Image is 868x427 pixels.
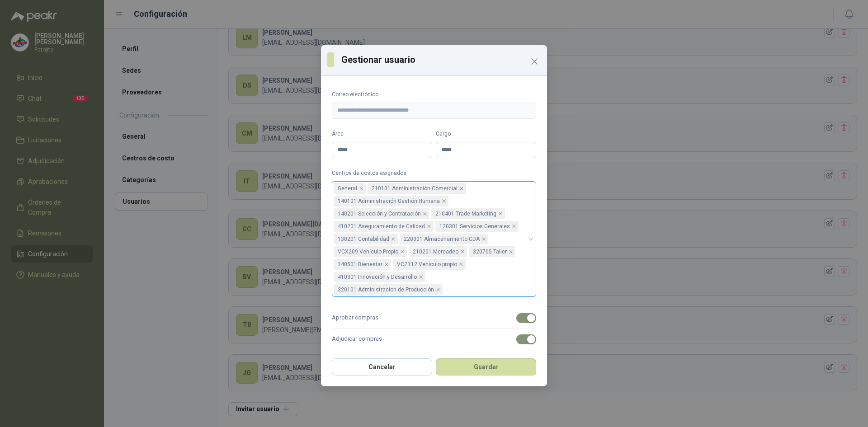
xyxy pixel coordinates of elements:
span: 140201 Selección y Contratación [338,209,421,219]
span: 220301 Almacenamiento CDA [400,234,488,244]
span: 220301 Almacenamiento CDA [404,234,480,244]
span: 140201 Selección y Contratación [334,208,429,219]
label: Adjudicar compras [332,329,536,350]
span: 130201 Contabilidad [334,234,398,244]
span: 210201 Mercadeo [413,247,458,257]
span: close [460,249,465,254]
label: Crear usuarios y asignar permisos [332,350,536,371]
span: VCX209 Vehículo Propio [334,246,407,257]
span: close [509,249,513,254]
span: 410301 Innovación y Desarrollo [334,272,425,282]
button: Guardar [436,358,536,375]
span: 320101 Administracion de Producción [334,284,443,295]
label: Centros de costos asignados [332,169,536,178]
span: General [334,183,366,194]
button: Adjudicar compras [516,334,536,344]
label: Aprobar compras [332,308,536,329]
span: 210401 Trade Marketing [435,209,496,219]
span: close [498,211,503,216]
h3: Gestionar usuario [341,53,541,66]
span: close [400,249,405,254]
span: 210401 Trade Marketing [431,208,505,219]
span: 210101 Administración Comercial [372,183,458,193]
span: 120301 Servicios Generales [435,221,519,232]
span: 140501 Bienestar [334,259,391,270]
span: 320705 Taller [469,246,515,257]
span: close [459,186,464,191]
span: close [442,199,446,203]
span: close [384,262,389,267]
label: Área [332,130,432,138]
span: VCX209 Vehículo Propio [338,247,398,257]
button: Aprobar compras [516,313,536,323]
span: close [391,237,396,241]
label: Correo electrónico [332,90,536,99]
span: 320101 Administracion de Producción [338,285,434,295]
span: close [481,237,486,241]
span: close [512,224,516,229]
span: 120301 Servicios Generales [439,221,510,231]
span: VCZ112 Vehículo propio [393,259,466,270]
span: 410301 Innovación y Desarrollo [338,272,417,282]
span: close [459,262,463,267]
span: 130201 Contabilidad [338,234,389,244]
span: 140101 Administración Gestión Humana [334,196,448,206]
span: 140101 Administración Gestión Humana [338,196,440,206]
button: Close [527,54,542,69]
span: close [419,275,423,279]
span: 210201 Mercadeo [409,246,467,257]
span: General [338,183,357,193]
span: 320705 Taller [473,247,507,257]
label: Cargo [436,130,536,138]
span: close [427,224,431,229]
span: VCZ112 Vehículo propio [397,259,457,269]
span: 410201 Aseguramiento de Calidad [334,221,434,232]
span: close [423,211,427,216]
span: 140501 Bienestar [338,259,382,269]
span: 410201 Aseguramiento de Calidad [338,221,425,231]
span: close [436,287,440,292]
button: Cancelar [332,358,432,375]
span: close [359,186,363,191]
span: 210101 Administración Comercial [368,183,466,194]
